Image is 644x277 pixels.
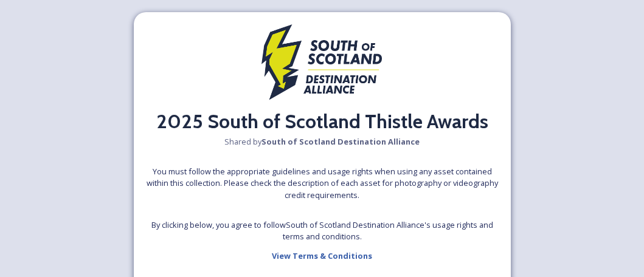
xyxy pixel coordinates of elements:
strong: View Terms & Conditions [272,250,372,261]
strong: South of Scotland Destination Alliance [261,136,420,147]
span: Shared by [224,136,420,148]
span: By clicking below, you agree to follow South of Scotland Destination Alliance 's usage rights and... [146,219,499,242]
img: 2021_SSH_Destination_colour.png [261,24,383,107]
h2: 2025 South of Scotland Thistle Awards [156,107,488,136]
span: You must follow the appropriate guidelines and usage rights when using any asset contained within... [146,166,499,201]
a: View Terms & Conditions [272,248,372,263]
